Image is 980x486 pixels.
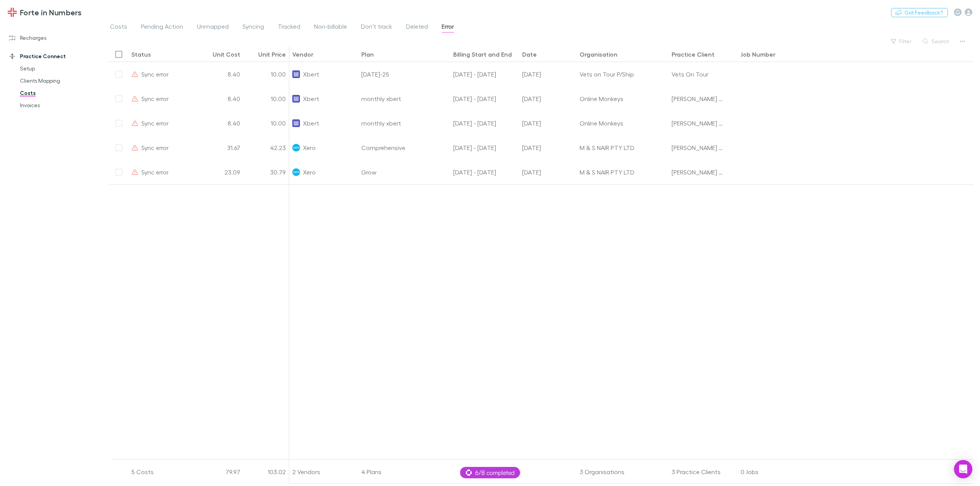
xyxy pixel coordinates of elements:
[672,111,724,135] div: [PERSON_NAME] - Online Monkeys
[141,23,183,33] span: Pending Action
[358,160,450,184] div: Grow
[453,51,512,58] div: Billing Start and End
[519,86,577,111] div: 30 Apr 2025
[197,460,243,484] div: 79.97
[737,460,806,484] div: 0 Jobs
[580,135,665,160] div: M & S NAIR PTY LTD
[519,135,577,160] div: 11 Jun 2025
[243,62,289,86] div: 10.00
[141,168,169,176] span: Sync error
[2,32,107,44] a: Recharges
[519,160,577,184] div: 11 Jun 2025
[243,86,289,111] div: 10.00
[358,135,450,160] div: Comprehensive
[12,87,107,99] a: Costs
[361,51,374,58] div: Plan
[358,86,450,111] div: monthly xbert
[141,119,169,127] span: Sync error
[197,86,243,111] div: 8.40
[406,23,428,33] span: Deleted
[303,135,316,160] span: Xero
[577,460,669,484] div: 3 Organisations
[289,460,358,484] div: 2 Vendors
[580,86,665,111] div: Online Monkeys
[197,111,243,135] div: 8.40
[8,8,17,17] img: Forte in Numbers's Logo
[128,460,197,484] div: 5 Costs
[672,135,724,160] div: [PERSON_NAME] And Co Pty Ltd
[580,111,665,135] div: Online Monkeys
[3,3,86,21] a: Forte in Numbers
[110,23,127,33] span: Costs
[243,23,264,33] span: Syncing
[919,37,954,46] button: Search
[891,8,948,17] button: Got Feedback?
[358,460,450,484] div: 4 Plans
[450,62,519,86] div: 20 Jun - 20 Jul 25
[292,51,313,58] div: Vendor
[303,111,320,135] span: Xbert
[12,62,107,75] a: Setup
[12,75,107,87] a: Clients Mapping
[450,86,519,111] div: 01 May - 31 May 25
[672,62,708,86] div: Vets On Tour
[292,95,300,103] img: Xbert's Logo
[580,62,665,86] div: Vets on Tour P/Ship
[292,168,300,176] img: Xero's Logo
[292,144,300,152] img: Xero's Logo
[141,95,169,102] span: Sync error
[672,160,724,184] div: [PERSON_NAME] And Co Pty Ltd
[213,51,240,58] div: Unit Cost
[197,23,229,33] span: Unmapped
[672,51,715,58] div: Practice Client
[450,111,519,135] div: 01 May - 31 May 25
[442,23,454,33] span: Error
[292,119,300,127] img: Xbert's Logo
[358,62,450,86] div: [DATE]-25
[580,160,665,184] div: M & S NAIR PTY LTD
[141,70,169,78] span: Sync error
[358,111,450,135] div: monthly xbert
[2,50,107,62] a: Practice Connect
[361,23,392,33] span: Don’t track
[278,23,300,33] span: Tracked
[292,70,300,78] img: Xbert's Logo
[243,135,289,160] div: 42.23
[672,86,724,111] div: [PERSON_NAME] - Online Monkeys
[243,111,289,135] div: 10.00
[580,51,618,58] div: Organisation
[303,86,320,111] span: Xbert
[197,160,243,184] div: 23.09
[887,37,916,46] button: Filter
[197,62,243,86] div: 8.40
[131,51,151,58] div: Status
[450,135,519,160] div: 11 May - 26 May 25
[450,160,519,184] div: 27 May - 10 Jun 25
[243,460,289,484] div: 103.02
[519,111,577,135] div: 30 May 2025
[243,160,289,184] div: 30.79
[314,23,347,33] span: Non-billable
[12,99,107,111] a: Invoices
[303,62,320,86] span: Xbert
[669,460,737,484] div: 3 Practice Clients
[519,62,577,86] div: 19 Jun 2025
[197,135,243,160] div: 31.67
[522,51,537,58] div: Date
[258,51,286,58] div: Unit Price
[141,144,169,151] span: Sync error
[20,8,82,17] h3: Forte in Numbers
[741,51,775,58] div: Job Number
[303,160,316,184] span: Xero
[954,460,972,478] div: Open Intercom Messenger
